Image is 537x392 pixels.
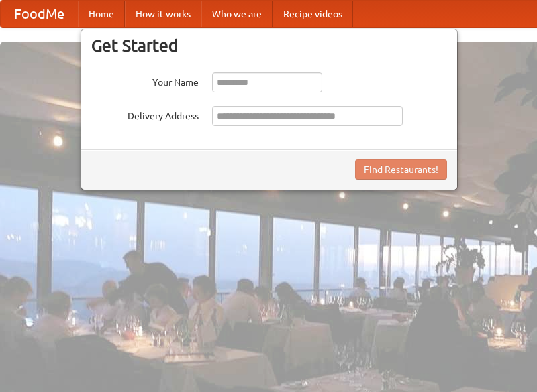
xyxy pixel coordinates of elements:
label: Your Name [91,72,199,89]
a: Recipe videos [273,1,353,27]
a: How it works [125,1,201,27]
button: Find Restaurants! [355,159,447,180]
a: Home [78,1,125,27]
a: Who we are [201,1,273,27]
h3: Get Started [91,36,447,56]
a: FoodMe [1,1,78,27]
label: Delivery Address [91,106,199,123]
